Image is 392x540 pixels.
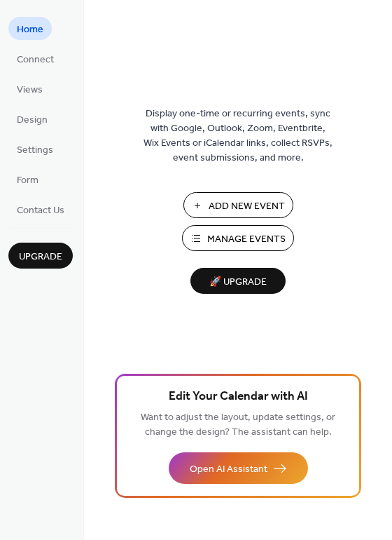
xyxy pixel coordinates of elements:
[17,203,64,218] span: Contact Us
[209,199,285,214] span: Add New Event
[199,273,277,292] span: 🚀 Upgrade
[17,53,54,67] span: Connect
[190,462,267,477] span: Open AI Assistant
[169,452,308,484] button: Open AI Assistant
[17,22,43,37] span: Home
[8,47,62,70] a: Connect
[8,198,73,221] a: Contact Us
[190,268,286,294] button: 🚀 Upgrade
[8,17,52,40] a: Home
[8,168,47,191] a: Form
[17,143,53,158] span: Settings
[17,113,48,128] span: Design
[8,137,62,161] a: Settings
[8,107,56,130] a: Design
[141,408,335,442] span: Want to adjust the layout, update settings, or change the design? The assistant can help.
[17,173,38,188] span: Form
[17,83,43,97] span: Views
[8,77,51,100] a: Views
[143,107,332,166] span: Display one-time or recurring events, sync with Google, Outlook, Zoom, Eventbrite, Wix Events or ...
[207,232,286,247] span: Manage Events
[169,387,308,407] span: Edit Your Calendar with AI
[19,250,62,264] span: Upgrade
[8,243,73,269] button: Upgrade
[183,192,293,218] button: Add New Event
[182,225,294,251] button: Manage Events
